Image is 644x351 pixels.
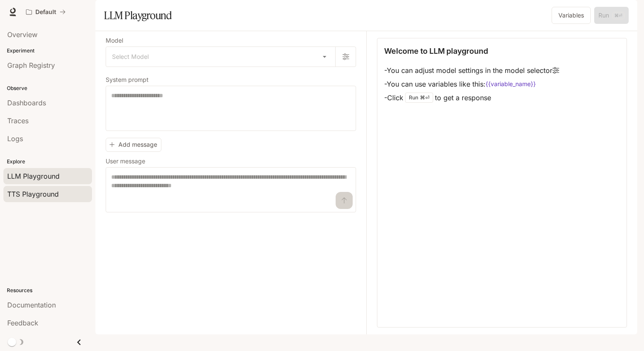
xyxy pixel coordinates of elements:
[486,80,536,88] code: {{variable_name}}
[552,7,591,24] button: Variables
[106,138,161,152] button: Add message
[384,77,559,91] li: - You can use variables like this:
[112,52,149,61] span: Select Model
[22,3,69,20] button: All workspaces
[405,93,433,103] div: Run
[104,7,172,24] h1: LLM Playground
[106,38,123,44] p: Model
[420,95,429,100] p: ⌘⏎
[384,91,559,104] li: - Click to get a response
[106,47,335,67] div: Select Model
[384,45,488,57] p: Welcome to LLM playground
[384,64,559,77] li: - You can adjust model settings in the model selector
[106,77,149,83] p: System prompt
[35,9,56,16] p: Default
[106,158,145,164] p: User message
